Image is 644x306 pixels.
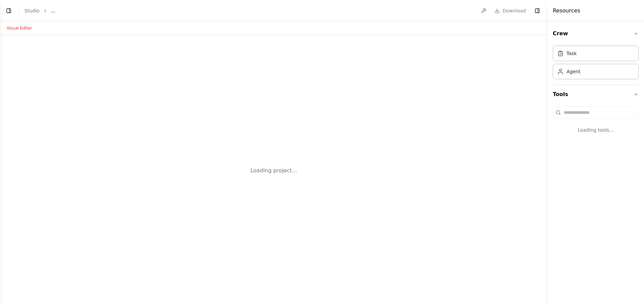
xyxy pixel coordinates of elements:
nav: breadcrumb [24,7,55,14]
div: Agent [567,68,580,75]
div: Task [567,50,577,57]
h4: Resources [553,7,580,15]
button: Hide right sidebar [533,6,542,15]
div: Tools [553,104,639,144]
div: Loading project... [251,167,297,175]
button: Show left sidebar [4,6,13,15]
div: Loading tools... [553,121,639,139]
button: Visual Editor [3,24,36,32]
a: Studio [24,8,40,13]
span: ... [51,7,55,14]
button: Crew [553,24,639,43]
button: Tools [553,85,639,104]
div: Crew [553,43,639,85]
